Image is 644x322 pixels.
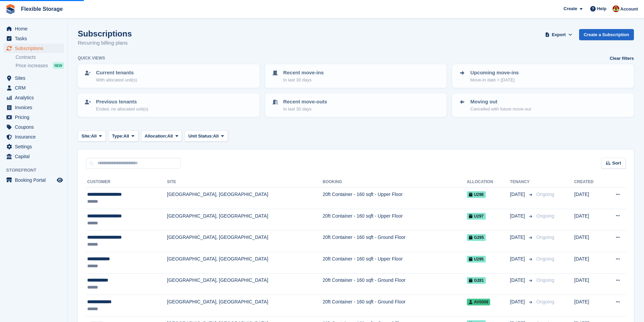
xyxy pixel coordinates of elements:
a: menu [3,24,64,33]
td: [DATE] [574,188,604,209]
a: menu [3,93,64,102]
span: [DATE] [510,298,526,305]
span: Unit Status: [188,133,213,140]
th: Customer [86,177,167,188]
span: Insurance [15,132,55,142]
td: 20ft Container - 160 sqft - Upper Floor [323,209,467,230]
p: Recurring billing plans [78,39,132,47]
span: Site: [81,133,91,140]
th: Tenancy [510,177,534,188]
span: Pricing [15,113,55,122]
a: Contracts [16,54,64,60]
span: Sort [612,160,621,167]
span: Sites [15,73,55,83]
span: Home [15,24,55,33]
a: Clear filters [610,55,634,62]
span: G281 [467,277,486,284]
p: Recent move-ins [283,69,324,77]
span: Ongoing [536,256,554,262]
span: Ongoing [536,213,554,219]
span: All [91,133,97,140]
span: CRM [15,83,55,93]
span: Ongoing [536,234,554,240]
p: With allocated unit(s) [96,77,137,83]
a: Recent move-ins In last 30 days [266,65,446,87]
a: menu [3,34,64,43]
p: Move-in date > [DATE] [470,77,519,83]
a: Current tenants With allocated unit(s) [78,65,259,87]
span: Coupons [15,122,55,132]
td: 20ft Container - 160 sqft - Ground Floor [323,230,467,252]
td: 20ft Container - 160 sqft - Ground Floor [323,295,467,317]
span: [DATE] [510,277,526,284]
p: Upcoming move-ins [470,69,519,77]
td: [DATE] [574,230,604,252]
td: [GEOGRAPHIC_DATA], [GEOGRAPHIC_DATA] [167,230,323,252]
td: 20ft Container - 160 sqft - Upper Floor [323,188,467,209]
a: menu [3,132,64,142]
p: In last 30 days [283,77,324,83]
button: Site: All [78,130,106,142]
span: U295 [467,256,486,263]
span: Ongoing [536,192,554,197]
span: Allocation: [145,133,167,140]
p: Ended, no allocated unit(s) [96,106,148,113]
span: G295 [467,234,486,241]
h1: Subscriptions [78,29,132,38]
span: Price increases [16,63,48,69]
img: David Jones [613,5,619,12]
span: Subscriptions [15,44,55,53]
span: Ongoing [536,277,554,283]
th: Created [574,177,604,188]
span: Help [597,5,606,12]
td: [GEOGRAPHIC_DATA], [GEOGRAPHIC_DATA] [167,188,323,209]
td: [DATE] [574,273,604,295]
div: NEW [53,62,64,69]
p: Current tenants [96,69,137,77]
h6: Quick views [78,55,105,61]
td: [DATE] [574,209,604,230]
td: [GEOGRAPHIC_DATA], [GEOGRAPHIC_DATA] [167,295,323,317]
a: Flexible Storage [18,3,66,15]
span: Tasks [15,34,55,43]
td: [GEOGRAPHIC_DATA], [GEOGRAPHIC_DATA] [167,252,323,273]
span: Ongoing [536,299,554,304]
span: [DATE] [510,213,526,220]
a: menu [3,44,64,53]
span: Settings [15,142,55,151]
th: Booking [323,177,467,188]
a: menu [3,103,64,112]
a: Moving out Cancelled with future move-out [453,94,633,116]
p: Cancelled with future move-out [470,106,531,113]
span: Capital [15,152,55,161]
a: Previous tenants Ended, no allocated unit(s) [78,94,259,116]
span: [DATE] [510,191,526,198]
a: menu [3,175,64,185]
span: Analytics [15,93,55,102]
span: Storefront [6,167,67,174]
p: Previous tenants [96,98,148,106]
span: Type: [112,133,124,140]
a: Upcoming move-ins Move-in date > [DATE] [453,65,633,87]
a: menu [3,73,64,83]
span: Create [564,5,577,12]
td: [GEOGRAPHIC_DATA], [GEOGRAPHIC_DATA] [167,209,323,230]
a: Create a Subscription [579,29,634,40]
span: All [167,133,173,140]
a: menu [3,113,64,122]
a: Preview store [56,176,64,184]
p: Recent move-outs [283,98,327,106]
span: All [123,133,129,140]
a: menu [3,152,64,161]
a: menu [3,83,64,93]
span: [DATE] [510,234,526,241]
span: [DATE] [510,255,526,263]
td: [GEOGRAPHIC_DATA], [GEOGRAPHIC_DATA] [167,273,323,295]
span: All [213,133,219,140]
a: menu [3,122,64,132]
span: Booking Portal [15,175,55,185]
button: Export [544,29,574,40]
button: Allocation: All [141,130,182,142]
td: [DATE] [574,252,604,273]
td: [DATE] [574,295,604,317]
